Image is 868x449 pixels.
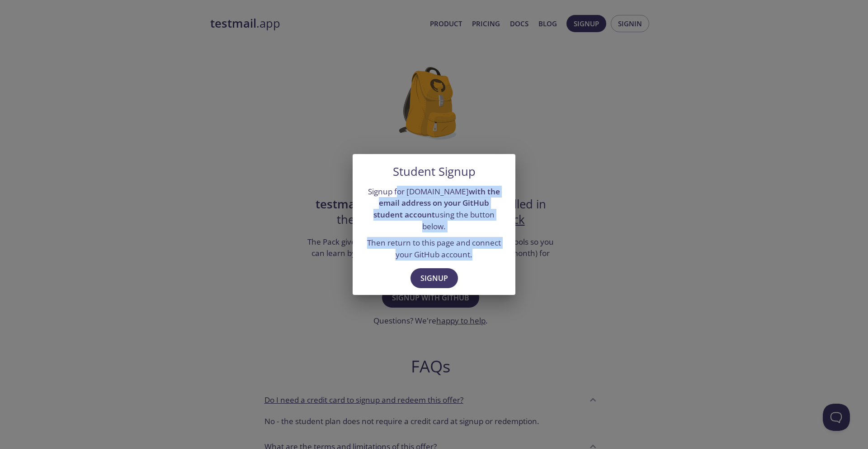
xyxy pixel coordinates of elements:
[410,268,458,288] button: Signup
[363,186,505,232] p: Signup for [DOMAIN_NAME] using the button below.
[373,186,500,220] strong: with the email address on your GitHub student account
[363,237,505,260] p: Then return to this page and connect your GitHub account.
[393,165,476,179] h5: Student Signup
[420,272,448,285] span: Signup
